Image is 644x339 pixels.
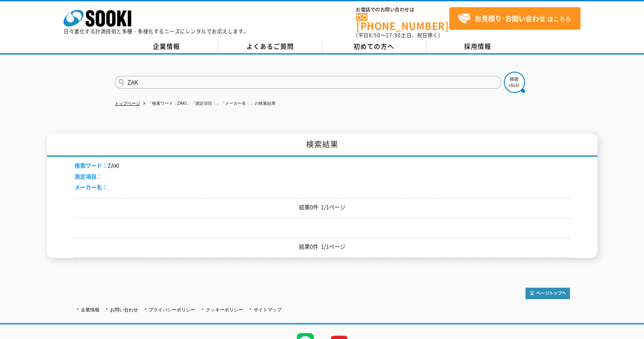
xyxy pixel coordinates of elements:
a: お見積り･お問い合わせはこちら [449,7,580,30]
h1: 検索結果 [47,134,597,157]
a: [PHONE_NUMBER] [356,13,449,31]
a: 企業情報 [81,307,100,312]
span: 初めての方へ [354,42,394,51]
p: 結果0件 1/1ページ [75,242,570,251]
a: プライバシーポリシー [149,307,195,312]
span: 17:30 [386,31,401,39]
input: 商品名、型式、NETIS番号を入力してください [115,76,501,89]
span: 測定項目： [75,172,102,180]
a: クッキーポリシー [206,307,243,312]
a: お問い合わせ [110,307,138,312]
span: メーカー名： [75,183,108,191]
span: お電話でのお問い合わせは [356,7,449,12]
p: 結果0件 1/1ページ [75,203,570,212]
li: 「検索ワード：ZAKI」「測定項目：」「メーカー名：」の検索結果 [141,99,276,108]
a: 初めての方へ [322,40,426,53]
span: はこちら [458,12,571,25]
a: トップページ [115,101,140,106]
span: 検索ワード： [75,161,108,169]
img: btn_search.png [504,72,525,93]
span: (平日 ～ 土日、祝日除く) [356,31,440,39]
strong: お見積り･お問い合わせ [475,13,546,23]
a: よくあるご質問 [218,40,322,53]
a: サイトマップ [254,307,282,312]
span: 8:50 [369,31,381,39]
li: ZAKI [75,161,119,170]
a: 企業情報 [115,40,218,53]
a: 採用情報 [426,40,530,53]
img: トップページへ [525,288,570,299]
p: 日々進化する計測技術と多種・多様化するニーズにレンタルでお応えします。 [64,29,249,34]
